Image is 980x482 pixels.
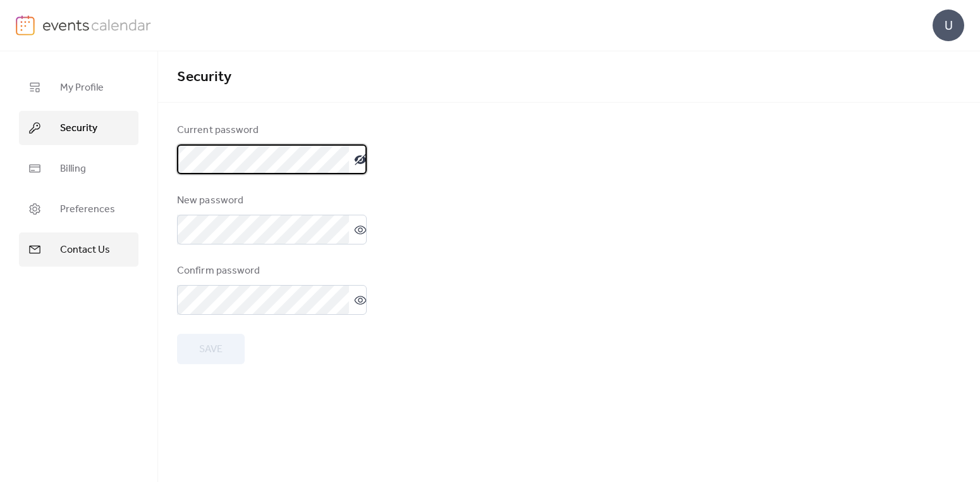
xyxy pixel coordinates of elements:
[60,80,104,96] span: My Profile
[19,192,138,226] a: Preferences
[16,15,35,35] img: logo
[60,121,97,136] span: Security
[19,232,138,267] a: Contact Us
[933,10,964,41] div: U
[19,111,138,145] a: Security
[19,70,138,105] a: My Profile
[177,123,364,138] div: Current password
[177,263,364,279] div: Confirm password
[60,243,110,258] span: Contact Us
[177,63,231,91] span: Security
[60,202,115,217] span: Preferences
[60,162,86,177] span: Billing
[177,193,364,208] div: New password
[42,15,152,34] img: logo-type
[19,151,138,186] a: Billing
